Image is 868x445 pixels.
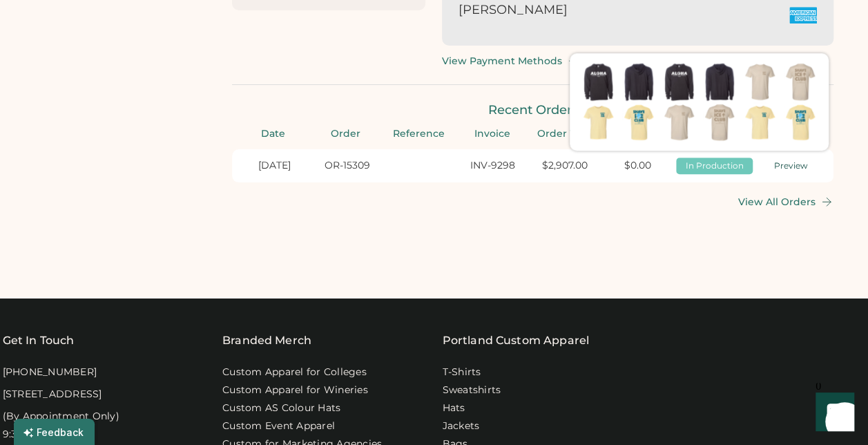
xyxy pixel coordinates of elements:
div: [DATE] [240,159,309,173]
div: In Production [680,160,749,172]
img: generate-image [700,61,740,102]
div: $2,907.00 [531,159,599,173]
img: american-express.svg [789,1,817,29]
div: Branded Merch [222,332,311,349]
a: Custom AS Colour Hats [222,401,340,415]
div: $0.00 [604,159,672,173]
div: View Payment Methods [442,55,562,67]
img: generate-image [780,102,821,143]
div: Get In Touch [3,332,75,349]
a: Sweatshirts [443,384,501,397]
div: Reference [387,127,452,141]
div: INV-9298 [458,159,526,173]
a: Custom Apparel for Colleges [222,366,367,379]
div: Order Total [533,127,598,141]
a: T-Shirts [443,366,481,379]
div: Date [240,127,305,141]
div: View All Orders [738,196,816,208]
img: generate-image [659,102,700,143]
div: Invoice [460,127,525,141]
img: generate-image [619,102,659,143]
img: generate-image [740,61,780,102]
div: [STREET_ADDRESS] [3,388,102,401]
a: Custom Event Apparel [222,419,335,433]
a: Portland Custom Apparel [443,332,589,349]
div: Preview [757,160,825,172]
div: 9:30a - 5p PST [3,428,73,442]
div: [PERSON_NAME] [459,1,781,19]
img: generate-image [780,61,821,102]
div: OR-15309 [313,159,381,173]
img: generate-image [659,61,700,102]
div: (By Appointment Only) [3,410,119,424]
img: generate-image [700,102,740,143]
a: Jackets [443,419,480,433]
img: generate-image [578,61,619,102]
div: Order [314,127,378,141]
img: generate-image [740,102,780,143]
div: Recent Orders [232,102,833,119]
img: generate-image [619,61,659,102]
iframe: Front Chat [802,383,862,442]
img: generate-image [578,102,619,143]
div: [PHONE_NUMBER] [3,366,97,379]
a: Hats [443,401,465,415]
a: Custom Apparel for Wineries [222,384,368,397]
